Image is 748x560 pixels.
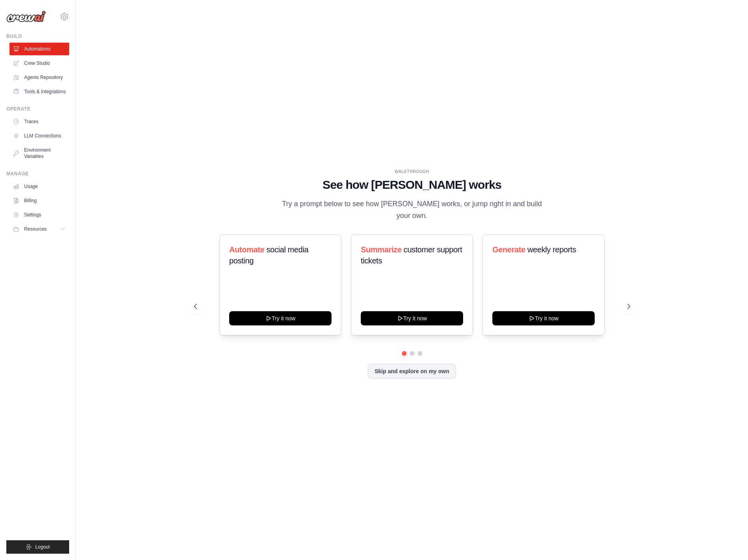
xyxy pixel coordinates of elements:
[9,115,69,128] a: Traces
[194,169,630,175] div: WALKTHROUGH
[229,311,332,325] button: Try it now
[229,245,309,265] span: social media posting
[9,144,69,163] a: Environment Variables
[6,33,69,39] div: Build
[361,311,463,325] button: Try it now
[194,178,630,192] h1: See how [PERSON_NAME] works
[279,198,545,222] p: Try a prompt below to see how [PERSON_NAME] works, or jump right in and build your own.
[361,245,401,254] span: Summarize
[528,245,576,254] span: weekly reports
[6,540,69,554] button: Logout
[492,245,526,254] span: Generate
[368,364,456,379] button: Skip and explore on my own
[24,226,47,232] span: Resources
[9,209,69,221] a: Settings
[9,85,69,98] a: Tools & Integrations
[9,194,69,207] a: Billing
[9,223,69,235] button: Resources
[35,544,50,550] span: Logout
[9,57,69,70] a: Crew Studio
[9,43,69,55] a: Automations
[6,11,46,23] img: Logo
[9,71,69,84] a: Agents Repository
[492,311,595,325] button: Try it now
[229,245,264,254] span: Automate
[6,171,69,177] div: Manage
[9,130,69,142] a: LLM Connections
[9,180,69,193] a: Usage
[6,106,69,112] div: Operate
[361,245,462,265] span: customer support tickets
